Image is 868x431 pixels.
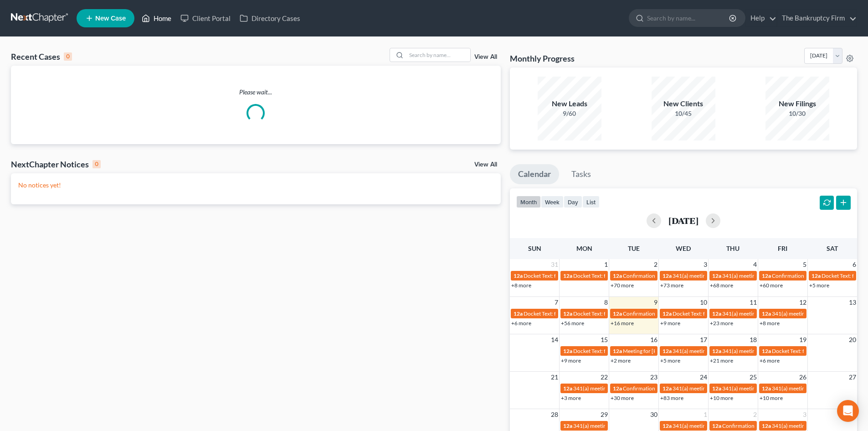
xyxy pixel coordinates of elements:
[611,395,634,401] a: +30 more
[600,334,609,345] span: 15
[563,272,572,279] span: 12a
[673,422,760,429] span: 341(a) meeting for [PERSON_NAME]
[668,216,699,225] h2: [DATE]
[550,334,559,345] span: 14
[673,385,760,392] span: 341(a) meeting for [PERSON_NAME]
[652,109,715,118] div: 10/45
[802,259,807,270] span: 5
[561,395,581,401] a: +3 more
[573,422,661,429] span: 341(a) meeting for [PERSON_NAME]
[538,109,601,118] div: 9/60
[235,10,305,26] a: Directory Cases
[798,297,807,308] span: 12
[550,372,559,383] span: 21
[11,88,501,97] p: Please wait...
[703,409,708,420] span: 1
[623,385,726,392] span: Confirmation hearing for [PERSON_NAME]
[573,272,703,279] span: Docket Text: for [PERSON_NAME] & [PERSON_NAME]
[573,348,655,354] span: Docket Text: for [PERSON_NAME]
[474,54,497,60] a: View All
[772,422,860,429] span: 341(a) meeting for [PERSON_NAME]
[676,244,691,252] span: Wed
[613,310,622,317] span: 12a
[137,10,176,26] a: Home
[852,259,857,270] span: 6
[772,310,860,317] span: 341(a) meeting for [PERSON_NAME]
[600,372,609,383] span: 22
[582,196,600,208] button: list
[710,320,733,327] a: +23 more
[514,310,523,317] span: 12a
[561,357,581,364] a: +9 more
[848,334,857,345] span: 20
[554,297,559,308] span: 7
[712,310,721,317] span: 12a
[538,99,601,109] div: New Leads
[722,310,810,317] span: 341(a) meeting for [PERSON_NAME]
[649,409,658,420] span: 30
[762,422,771,429] span: 12a
[703,259,708,270] span: 3
[660,357,680,364] a: +5 more
[710,395,733,401] a: +10 more
[653,297,658,308] span: 9
[746,10,776,26] a: Help
[474,161,497,168] a: View All
[699,297,708,308] span: 10
[564,196,582,208] button: day
[760,395,783,401] a: +10 more
[660,395,683,401] a: +83 more
[765,99,829,109] div: New Filings
[647,10,730,26] input: Search by name...
[663,272,672,279] span: 12a
[710,357,733,364] a: +21 more
[777,10,857,26] a: The Bankruptcy Firm
[660,320,680,327] a: +9 more
[722,385,810,392] span: 341(a) meeting for [PERSON_NAME]
[722,422,826,429] span: Confirmation hearing for [PERSON_NAME]
[652,99,715,109] div: New Clients
[541,196,564,208] button: week
[722,348,810,354] span: 341(a) meeting for [PERSON_NAME]
[524,272,605,279] span: Docket Text: for [PERSON_NAME]
[722,272,810,279] span: 341(a) meeting for [PERSON_NAME]
[510,53,575,64] h3: Monthly Progress
[699,372,708,383] span: 24
[760,282,783,289] a: +60 more
[64,52,72,61] div: 0
[765,109,829,118] div: 10/30
[760,357,780,364] a: +6 more
[809,282,829,289] a: +5 more
[563,385,572,392] span: 12a
[762,310,771,317] span: 12a
[11,51,72,62] div: Recent Cases
[611,320,634,327] a: +16 more
[563,310,572,317] span: 12a
[837,400,859,422] div: Open Intercom Messenger
[778,244,787,252] span: Fri
[623,272,726,279] span: Confirmation hearing for [PERSON_NAME]
[176,10,235,26] a: Client Portal
[663,348,672,354] span: 12a
[663,422,672,429] span: 12a
[802,409,807,420] span: 3
[11,159,101,170] div: NextChapter Notices
[762,272,771,279] span: 12a
[749,334,758,345] span: 18
[550,259,559,270] span: 31
[613,348,622,354] span: 12a
[561,320,584,327] a: +56 more
[528,244,541,252] span: Sun
[673,348,760,354] span: 341(a) meeting for [PERSON_NAME]
[18,181,493,190] p: No notices yet!
[511,282,531,289] a: +8 more
[406,48,470,62] input: Search by name...
[524,310,653,317] span: Docket Text: for [PERSON_NAME] & [PERSON_NAME]
[710,282,733,289] a: +68 more
[812,272,821,279] span: 12a
[563,422,572,429] span: 12a
[660,282,683,289] a: +73 more
[712,272,721,279] span: 12a
[603,297,609,308] span: 8
[848,297,857,308] span: 13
